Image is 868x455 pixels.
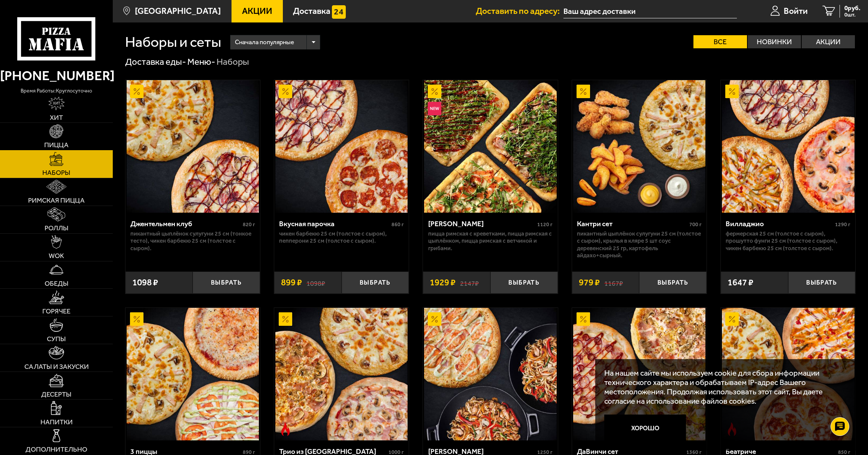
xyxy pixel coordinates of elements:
[430,278,456,287] span: 1929 ₽
[639,272,707,294] button: Выбрать
[45,280,69,287] span: Обеды
[293,7,330,15] span: Доставка
[604,415,686,442] button: Хорошо
[45,225,69,231] span: Роллы
[748,35,801,48] label: Новинки
[235,34,294,51] span: Сначала популярные
[125,80,260,213] a: АкционныйДжентельмен клуб
[728,278,753,287] span: 1647 ₽
[49,252,64,259] span: WOK
[130,312,143,326] img: Акционный
[428,312,441,326] img: Акционный
[28,197,85,204] span: Римская пицца
[281,278,302,287] span: 899 ₽
[572,308,707,440] a: АкционныйДаВинчи сет
[424,308,557,440] img: Вилла Капри
[132,278,158,287] span: 1098 ₽
[537,221,553,228] span: 1120 г
[42,169,70,176] span: Наборы
[563,4,737,18] input: Ваш адрес доставки
[135,7,221,15] span: [GEOGRAPHIC_DATA]
[721,308,855,440] a: АкционныйОстрое блюдоБеатриче
[243,221,255,228] span: 820 г
[721,80,855,213] a: АкционныйВилладжио
[279,230,404,245] p: Чикен Барбекю 25 см (толстое с сыром), Пепперони 25 см (толстое с сыром).
[428,219,536,228] div: [PERSON_NAME]
[577,85,590,98] img: Акционный
[722,308,855,440] img: Беатриче
[835,221,850,228] span: 1290 г
[187,56,215,67] a: Меню-
[127,308,259,440] img: 3 пиццы
[50,114,63,121] span: Хит
[130,219,241,228] div: Джентельмен клуб
[428,102,441,115] img: Новинка
[573,308,706,440] img: ДаВинчи сет
[726,230,850,252] p: Фермерская 25 см (толстое с сыром), Прошутто Фунги 25 см (толстое с сыром), Чикен Барбекю 25 см (...
[125,56,186,67] a: Доставка еды-
[127,80,259,213] img: Джентельмен клуб
[490,272,558,294] button: Выбрать
[577,312,590,326] img: Акционный
[572,80,707,213] a: АкционныйКантри сет
[24,363,89,370] span: Салаты и закуски
[193,272,260,294] button: Выбрать
[342,272,409,294] button: Выбрать
[130,85,143,98] img: Акционный
[577,230,702,259] p: Пикантный цыплёнок сулугуни 25 см (толстое с сыром), крылья в кляре 5 шт соус деревенский 25 гр, ...
[279,312,292,326] img: Акционный
[274,80,409,213] a: АкционныйВкусная парочка
[274,308,409,440] a: АкционныйОстрое блюдоТрио из Рио
[42,308,70,315] span: Горячее
[577,219,687,228] div: Кантри сет
[44,142,69,148] span: Пицца
[802,35,855,48] label: Акции
[279,85,292,98] img: Акционный
[391,221,404,228] span: 860 г
[423,80,557,213] a: АкционныйНовинкаМама Миа
[25,446,87,453] span: Дополнительно
[424,80,557,213] img: Мама Миа
[423,308,557,440] a: АкционныйВилла Капри
[306,278,325,287] s: 1098 ₽
[41,391,72,398] span: Десерты
[604,368,842,406] p: На нашем сайте мы используем cookie для сбора информации технического характера и обрабатываем IP...
[125,308,260,440] a: Акционный3 пиццы
[279,219,390,228] div: Вкусная парочка
[725,85,739,98] img: Акционный
[332,5,345,19] img: 15daf4d41897b9f0e9f617042186c801.svg
[722,80,855,213] img: Вилладжио
[844,12,861,17] span: 0 шт.
[476,7,563,15] span: Доставить по адресу:
[693,35,747,48] label: Все
[689,221,702,228] span: 700 г
[130,230,255,252] p: Пикантный цыплёнок сулугуни 25 см (тонкое тесто), Чикен Барбекю 25 см (толстое с сыром).
[573,80,706,213] img: Кантри сет
[604,278,623,287] s: 1167 ₽
[428,230,553,252] p: Пицца Римская с креветками, Пицца Римская с цыплёнком, Пицца Римская с ветчиной и грибами.
[579,278,600,287] span: 979 ₽
[242,7,272,15] span: Акции
[47,336,66,342] span: Супы
[726,219,833,228] div: Вилладжио
[217,56,249,67] div: Наборы
[275,80,408,213] img: Вкусная парочка
[460,278,479,287] s: 2147 ₽
[788,272,856,294] button: Выбрать
[279,422,292,436] img: Острое блюдо
[275,308,408,440] img: Трио из Рио
[40,419,73,425] span: Напитки
[784,7,808,15] span: Войти
[125,35,221,49] h1: Наборы и сеты
[725,312,739,326] img: Акционный
[844,5,861,11] span: 0 руб.
[428,85,441,98] img: Акционный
